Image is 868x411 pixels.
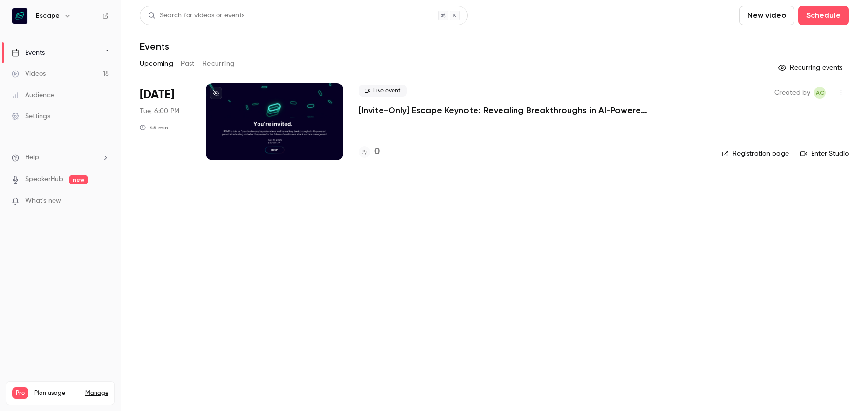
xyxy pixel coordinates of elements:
a: [Invite-Only] Escape Keynote: Revealing Breakthroughs in AI-Powered Penetration Testing and the F... [359,104,648,116]
li: help-dropdown-opener [12,153,109,163]
h4: 0 [374,145,380,158]
a: Enter Studio [800,149,849,158]
h1: Events [140,41,169,52]
div: Search for videos or events [148,11,244,21]
span: What's new [25,196,61,206]
img: Escape [12,8,27,24]
div: 45 min [140,124,168,131]
button: Recurring [203,56,235,71]
span: new [69,175,88,184]
h6: Escape [36,11,60,21]
div: Sep 9 Tue, 6:00 PM (Europe/Amsterdam) [140,83,190,160]
a: 0 [359,145,380,158]
span: Alexandra Charikova [814,87,826,99]
a: SpeakerHub [25,174,63,184]
span: Pro [12,387,28,399]
span: Help [25,153,39,163]
span: Live event [359,85,407,97]
a: Manage [85,389,108,397]
button: New video [739,6,794,25]
span: Tue, 6:00 PM [140,106,179,116]
div: Events [12,48,45,57]
span: Created by [774,87,810,99]
div: Videos [12,69,46,79]
div: Settings [12,112,50,121]
button: Recurring events [774,60,849,75]
button: Schedule [798,6,849,25]
button: Past [181,56,195,71]
div: Audience [12,90,54,100]
iframe: Noticeable Trigger [97,197,109,206]
span: AC [816,87,824,99]
span: [DATE] [140,87,174,102]
button: Upcoming [140,56,173,71]
a: Registration page [722,149,789,158]
span: Plan usage [34,389,80,397]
